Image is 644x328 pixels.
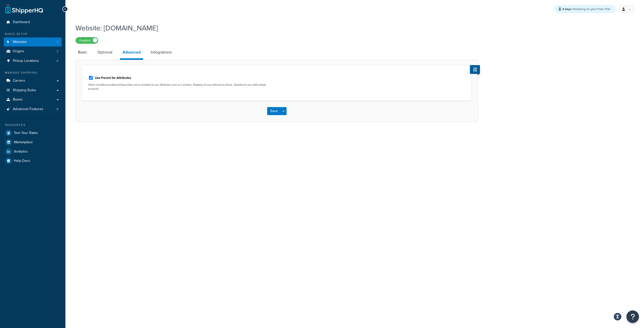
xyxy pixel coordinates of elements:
[88,83,273,91] p: When handling bundles/configurables set to enabled to use Attributes such as Location, Shipping G...
[13,88,36,92] span: Shipping Rules
[13,79,25,83] span: Carriers
[562,7,571,11] strong: 4 days
[75,46,90,58] a: Basic
[4,138,62,147] a: Marketplace
[4,56,62,66] li: Pickup Locations
[4,56,62,66] a: Pickup Locations0
[4,76,62,85] a: Carriers
[4,47,62,56] li: Origins
[75,23,472,33] h1: Website: [DOMAIN_NAME]
[76,37,98,43] label: Enabled
[562,7,610,11] span: remaining on your Free Trial
[95,76,131,80] label: Use Parent for Attributes
[4,32,62,36] div: Basic Setup
[626,310,639,323] button: Open Resource Center
[14,131,38,135] span: Test Your Rates
[57,59,58,63] span: 0
[120,46,143,60] a: Advanced
[267,107,281,115] button: Save
[4,18,62,27] a: Dashboard
[4,105,62,114] a: Advanced Features8
[57,107,58,111] span: 8
[4,47,62,56] a: Origins2
[4,86,62,95] a: Shipping Rules
[4,123,62,127] div: Resources
[13,40,27,44] span: Websites
[4,105,62,114] li: Advanced Features
[4,156,62,165] a: Help Docs
[13,20,30,24] span: Dashboard
[13,49,24,54] span: Origins
[4,37,62,47] li: Websites
[14,140,33,145] span: Marketplace
[4,71,62,75] div: Manage Shipping
[4,37,62,47] a: Websites1
[14,150,28,154] span: Analytics
[4,128,62,137] a: Test Your Rates
[57,49,58,54] span: 2
[470,65,480,74] button: Show Help Docs
[57,40,58,44] span: 1
[13,98,23,102] span: Boxes
[13,107,43,111] span: Advanced Features
[4,95,62,104] a: Boxes
[148,46,174,58] a: Integrations
[14,159,30,163] span: Help Docs
[4,147,62,156] a: Analytics
[95,46,115,58] a: Optional
[13,59,39,63] span: Pickup Locations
